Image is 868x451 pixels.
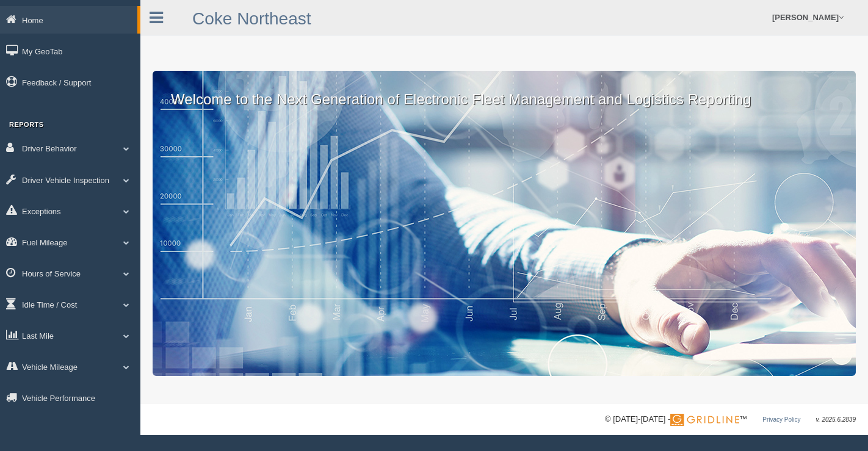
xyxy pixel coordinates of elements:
[816,416,856,423] span: v. 2025.6.2839
[605,413,856,426] div: © [DATE]-[DATE] - ™
[192,9,311,28] a: Coke Northeast
[762,416,800,423] a: Privacy Policy
[153,71,856,110] p: Welcome to the Next Generation of Electronic Fleet Management and Logistics Reporting
[670,414,739,426] img: Gridline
